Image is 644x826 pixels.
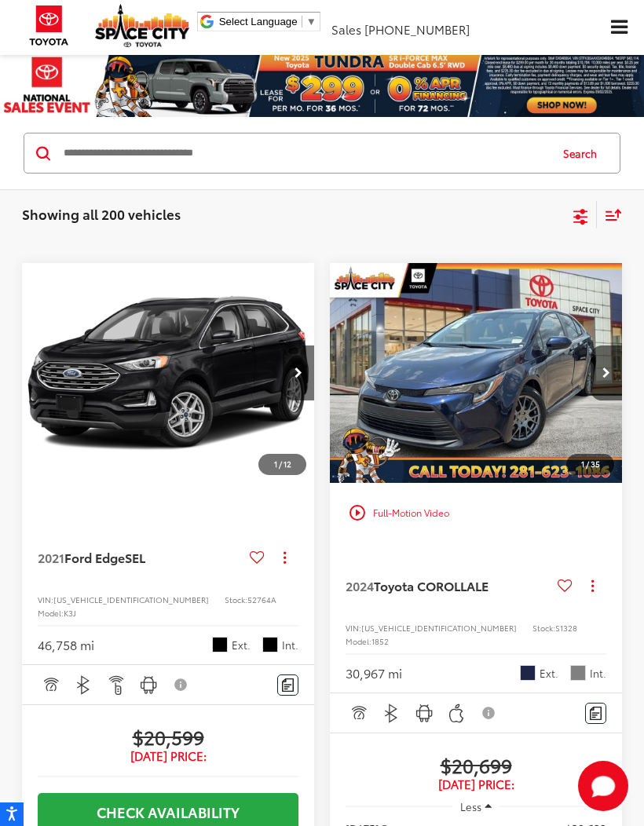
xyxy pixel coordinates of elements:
[95,4,189,47] img: Space City Toyota
[452,792,499,821] button: Less
[590,707,602,720] img: Comments
[460,799,481,813] span: Less
[346,577,551,594] a: 2024Toyota COROLLALE
[74,675,93,695] img: Bluetooth®
[371,635,389,647] span: 1852
[570,665,586,681] span: Gray
[346,753,606,777] span: $20,699
[21,263,316,483] div: 2021 Ford Edge SEL 0
[329,263,624,483] a: 2024 Toyota COROLLA LE FWD2024 Toyota COROLLA LE FWD2024 Toyota COROLLA LE FWD2024 Toyota COROLLA...
[41,675,60,695] img: Adaptive Cruise Control
[232,638,251,652] span: Ext.
[274,458,277,470] span: 1
[262,637,278,652] span: Black
[578,761,628,811] button: Toggle Chat Window
[284,551,286,564] span: dropdown dots
[346,622,361,634] span: VIN:
[349,704,368,723] img: Adaptive Cruise Control
[62,134,548,172] input: Search by Make, Model, or Keyword
[591,579,594,592] span: dropdown dots
[38,594,53,605] span: VIN:
[532,622,555,634] span: Stock:
[219,16,317,27] a: Select Language​
[585,703,606,724] button: Comments
[329,263,624,484] img: 2024 Toyota COROLLA LE FWD
[590,666,606,681] span: Int.
[22,204,181,223] span: Showing all 200 vehicles
[277,459,284,470] span: /
[476,696,503,729] button: View Disclaimer
[21,263,316,483] a: 2021 Ford Edge SEL FWD2021 Ford Edge SEL FWD2021 Ford Edge SEL FWD2021 Ford Edge SEL FWD
[578,761,628,811] svg: Start Chat
[212,637,228,652] span: Agate Black Metallic
[64,548,125,566] span: Ford Edge
[382,704,401,723] img: Bluetooth®
[306,16,317,27] span: ▼
[329,263,624,483] div: 2024 Toyota COROLLA LE 0
[38,607,64,619] span: Model:
[282,678,295,692] img: Comments
[283,345,314,400] button: Next image
[591,345,622,400] button: Next image
[374,576,475,594] span: Toyota COROLLA
[520,665,536,681] span: Blueprint
[597,201,622,228] button: Select sort value
[579,572,606,599] button: Actions
[346,635,371,647] span: Model:
[271,543,298,571] button: Actions
[64,607,76,619] span: K3J
[53,594,209,605] span: [US_VEHICLE_IDENTIFICATION_NUMBER]
[581,458,584,470] span: 1
[282,638,298,652] span: Int.
[584,459,591,470] span: /
[38,725,298,748] span: $20,599
[447,704,467,723] img: Apple CarPlay
[346,576,374,594] span: 2024
[225,594,247,605] span: Stock:
[361,622,517,634] span: [US_VEHICLE_IDENTIFICATION_NUMBER]
[219,16,298,27] span: Select Language
[38,636,94,654] div: 46,758 mi
[548,133,620,173] button: Search
[284,458,291,470] span: 12
[331,20,361,38] span: Sales
[591,458,600,470] span: 35
[475,576,488,594] span: LE
[168,668,195,701] button: View Disclaimer
[21,263,316,484] img: 2021 Ford Edge SEL FWD
[415,704,434,723] img: Android Auto
[247,594,276,605] span: 52764A
[38,548,64,566] span: 2021
[277,674,298,696] button: Comments
[346,777,606,792] span: [DATE] Price:
[571,203,591,227] button: Select filters
[139,675,159,695] img: Android Auto
[107,675,126,695] img: Remote Start
[38,748,298,764] span: [DATE] Price:
[555,622,577,634] span: S1328
[540,666,558,681] span: Ext.
[364,20,470,38] span: [PHONE_NUMBER]
[125,548,145,566] span: SEL
[38,549,243,566] a: 2021Ford EdgeSEL
[346,664,402,682] div: 30,967 mi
